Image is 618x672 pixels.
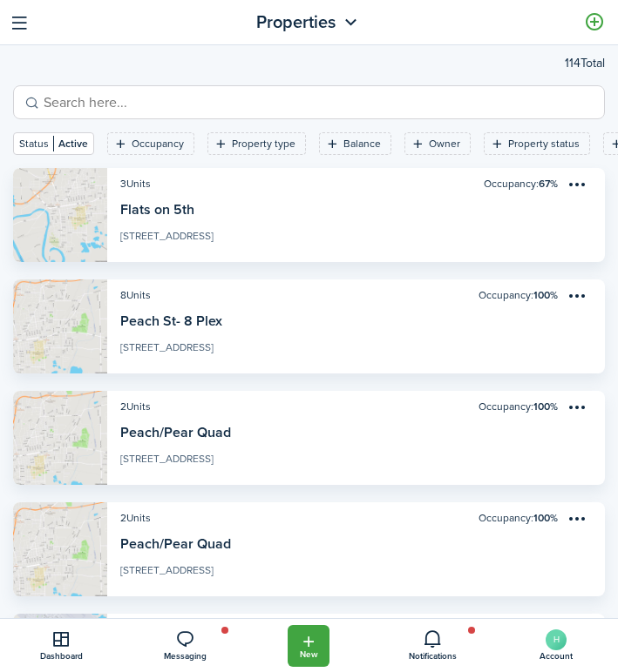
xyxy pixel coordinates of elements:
a: Add property [580,8,609,37]
filter-tag: Open filter [13,132,94,155]
span: Properties [256,10,336,35]
span: Notifications [370,652,494,661]
filter-tag-value: Active [53,136,88,151]
filter-tag-label: Status [19,136,49,151]
filter-tag: Open filter [319,132,391,155]
filter-tag-label: Property type [232,136,295,151]
button: Open sidebar [6,9,33,36]
filter-tag: Open filter [207,132,306,155]
filter-tag-label: Property status [508,136,580,151]
a: View property [13,391,605,485]
a: View property [13,168,605,262]
input: Search here... [39,91,594,113]
span: Messaging [124,652,248,661]
filter-tag: Open filter [484,132,590,155]
button: Open menu [256,10,362,35]
filter-tag-label: Owner [429,136,460,151]
button: Open menu [288,625,329,667]
button: Open menu [562,281,592,311]
button: Open menu [562,170,592,199]
avatar-text: H [546,629,567,650]
button: Open menu [562,615,592,645]
a: Notifications [370,619,494,671]
filter-tag: Open filter [107,132,194,155]
filter-tag-label: Balance [343,136,381,151]
span: Account [540,652,573,661]
header-page-total: 114 Total [561,54,605,72]
a: View property [13,279,605,373]
a: Messaging [124,619,248,671]
a: View property [13,502,605,596]
filter-tag-label: Occupancy [132,136,184,151]
button: Open menu [562,504,592,534]
button: Properties [256,10,362,35]
span: New [300,650,318,659]
filter-tag: Open filter [404,132,471,155]
button: Open menu [562,393,592,422]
